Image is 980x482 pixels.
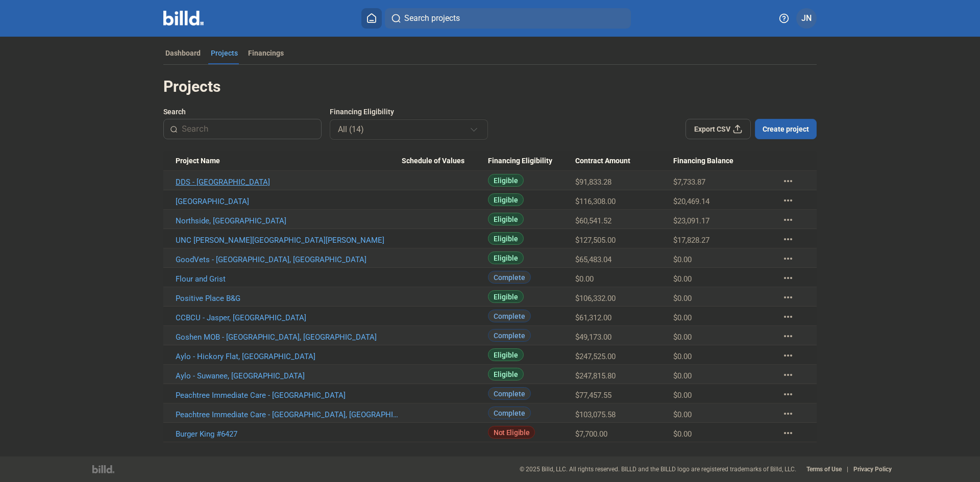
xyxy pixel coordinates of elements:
span: $91,833.28 [575,177,611,187]
mat-icon: more_horiz [782,388,794,400]
span: $103,075.58 [575,410,616,419]
div: Schedule of Values [402,157,488,166]
span: Export CSV [694,124,730,134]
span: $7,733.87 [673,177,705,187]
mat-icon: more_horiz [782,427,794,439]
b: Terms of Use [806,466,842,473]
span: $0.00 [673,333,692,342]
div: Financing Eligibility [488,157,575,166]
span: $0.00 [673,313,692,322]
a: Northside, [GEOGRAPHIC_DATA] [176,216,402,225]
span: $0.00 [673,391,692,400]
a: Aylo - Suwanee, [GEOGRAPHIC_DATA] [176,371,402,380]
mat-icon: more_horiz [782,233,794,245]
button: JN [796,8,817,29]
mat-icon: more_horiz [782,311,794,323]
span: Complete [488,310,531,322]
mat-icon: more_horiz [782,252,794,265]
span: $7,700.00 [575,429,607,439]
span: Eligible [488,348,524,361]
a: GoodVets - [GEOGRAPHIC_DATA], [GEOGRAPHIC_DATA] [176,255,402,264]
span: $127,505.00 [575,236,616,245]
span: $61,312.00 [575,313,611,322]
div: Projects [211,48,238,58]
span: Financing Eligibility [488,157,552,166]
mat-icon: more_horiz [782,291,794,303]
span: $247,525.00 [575,352,616,361]
a: [GEOGRAPHIC_DATA] [176,197,402,206]
span: $23,091.17 [673,216,709,225]
span: Financing Eligibility [330,107,394,117]
span: Eligible [488,174,524,187]
img: logo [92,465,114,473]
b: Privacy Policy [853,466,892,473]
a: Positive Place B&G [176,294,402,303]
mat-icon: more_horiz [782,175,794,187]
span: Search projects [404,12,460,24]
span: Eligible [488,368,524,380]
span: $116,308.00 [575,197,616,206]
span: Create project [763,124,809,134]
mat-icon: more_horiz [782,408,794,420]
span: $17,828.27 [673,236,709,245]
span: JN [801,12,812,24]
span: Eligible [488,213,524,225]
mat-icon: more_horiz [782,194,794,207]
span: $60,541.52 [575,216,611,225]
span: Project Name [176,157,220,166]
span: Contract Amount [575,157,630,166]
span: Complete [488,271,531,284]
a: Goshen MOB - [GEOGRAPHIC_DATA], [GEOGRAPHIC_DATA] [176,333,402,342]
div: Projects [163,77,817,96]
a: Flour and Grist [176,274,402,284]
span: $0.00 [673,429,692,439]
span: Not Eligible [488,426,535,439]
a: Aylo - Hickory Flat, [GEOGRAPHIC_DATA] [176,352,402,361]
span: Financing Balance [673,157,733,166]
div: Dashboard [165,48,201,58]
mat-select-trigger: All (14) [338,124,364,134]
span: $247,815.80 [575,371,616,380]
span: $0.00 [673,274,692,284]
span: $65,483.04 [575,255,611,264]
a: DDS - [GEOGRAPHIC_DATA] [176,177,402,187]
img: Billd Company Logo [163,11,204,26]
span: $49,173.00 [575,333,611,342]
span: Schedule of Values [402,157,464,166]
p: © 2025 Billd, LLC. All rights reserved. BILLD and the BILLD logo are registered trademarks of Bil... [520,466,796,473]
a: Peachtree Immediate Care - [GEOGRAPHIC_DATA] [176,391,402,400]
mat-icon: more_horiz [782,330,794,342]
div: Project Name [176,157,402,166]
input: Search [182,118,315,140]
button: Search projects [385,8,631,29]
button: Create project [755,119,817,139]
div: Financing Balance [673,157,772,166]
mat-icon: more_horiz [782,214,794,226]
span: Search [163,107,186,117]
a: CCBCU - Jasper, [GEOGRAPHIC_DATA] [176,313,402,322]
span: Complete [488,387,531,400]
span: Eligible [488,232,524,245]
span: $0.00 [673,352,692,361]
span: Eligible [488,290,524,303]
p: | [847,466,848,473]
div: Financings [248,48,284,58]
span: $0.00 [673,371,692,380]
span: $106,332.00 [575,294,616,303]
span: $20,469.14 [673,197,709,206]
span: $0.00 [673,255,692,264]
div: Contract Amount [575,157,673,166]
span: Eligible [488,193,524,206]
a: Burger King #6427 [176,429,402,439]
a: UNC [PERSON_NAME][GEOGRAPHIC_DATA][PERSON_NAME] [176,236,402,245]
mat-icon: more_horiz [782,369,794,381]
mat-icon: more_horiz [782,272,794,284]
mat-icon: more_horiz [782,349,794,362]
span: $77,457.55 [575,391,611,400]
a: Peachtree Immediate Care - [GEOGRAPHIC_DATA], [GEOGRAPHIC_DATA] [176,410,402,419]
button: Export CSV [685,119,751,139]
span: Complete [488,407,531,419]
span: $0.00 [673,410,692,419]
span: $0.00 [673,294,692,303]
span: Eligible [488,251,524,264]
